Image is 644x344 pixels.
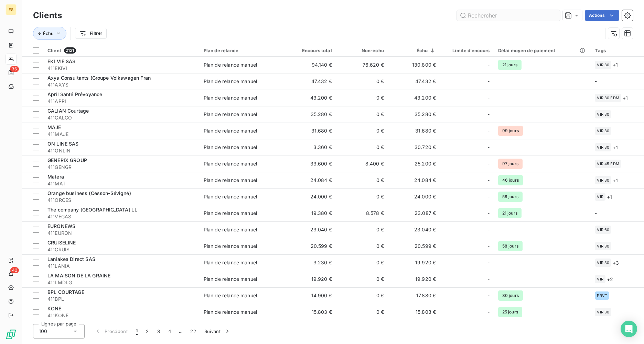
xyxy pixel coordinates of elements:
[498,175,523,185] span: 46 jours
[47,91,102,97] span: April Santé Prévoyance
[204,226,257,233] div: Plan de relance manuel
[388,271,440,287] td: 19.920 €
[47,306,62,311] span: KONE
[388,188,440,205] td: 24.000 €
[336,139,388,156] td: 0 €
[388,221,440,238] td: 23.040 €
[388,287,440,304] td: 17.880 €
[595,78,597,84] span: -
[284,73,336,90] td: 47.432 €
[487,193,490,200] span: -
[204,276,257,283] div: Plan de relance manuel
[487,276,490,283] span: -
[204,61,257,68] div: Plan de relance manuel
[204,160,257,167] div: Plan de relance manuel
[487,94,490,101] span: -
[487,160,490,167] span: -
[47,190,131,196] span: Orange business (Cesson-Sévigné)
[607,193,612,200] span: + 1
[47,256,95,262] span: Laniakea Direct SAS
[487,210,490,217] span: -
[388,238,440,254] td: 20.599 €
[284,156,336,172] td: 33.600 €
[487,111,490,118] span: -
[597,96,619,100] span: VIR 30 FDM
[487,177,490,184] span: -
[164,324,175,339] button: 4
[47,197,195,204] span: 411ORCES
[204,48,280,53] div: Plan de relance
[47,108,89,114] span: GALIAN Courtage
[498,192,523,202] span: 58 jours
[43,31,54,36] span: Échu
[284,205,336,221] td: 19.380 €
[204,243,257,250] div: Plan de relance manuel
[204,78,257,85] div: Plan de relance manuel
[595,210,597,216] span: -
[336,172,388,188] td: 0 €
[10,66,19,72] span: 36
[487,309,490,316] span: -
[340,48,384,53] div: Non-échu
[388,123,440,139] td: 31.680 €
[336,304,388,320] td: 0 €
[47,289,84,295] span: BPL COURTAGE
[336,238,388,254] td: 0 €
[47,223,75,229] span: EURONEWS
[284,123,336,139] td: 31.680 €
[6,4,17,15] div: ES
[498,60,522,70] span: 21 jours
[64,47,76,54] span: 2121
[388,254,440,271] td: 19.920 €
[33,27,66,40] button: Échu
[47,312,195,319] span: 411KONE
[444,48,490,53] div: Limite d’encours
[597,178,609,182] span: VIR 30
[33,9,62,22] h3: Clients
[6,329,17,340] img: Logo LeanPay
[47,273,110,278] span: LA MAISON DE LA GRAINE
[597,228,609,232] span: VIR 60
[47,279,195,286] span: 411LMDLG
[487,144,490,151] span: -
[142,324,153,339] button: 2
[388,106,440,123] td: 35.280 €
[47,147,195,154] span: 411ONLIN
[47,131,195,138] span: 411MAJE
[336,73,388,90] td: 0 €
[336,287,388,304] td: 0 €
[284,188,336,205] td: 24.000 €
[47,246,195,253] span: 411CRUIS
[613,177,618,184] span: + 1
[457,10,560,21] input: Rechercher
[595,48,640,53] div: Tags
[597,129,609,133] span: VIR 30
[607,276,613,283] span: + 2
[204,259,257,266] div: Plan de relance manuel
[388,172,440,188] td: 24.084 €
[284,254,336,271] td: 3.230 €
[487,226,490,233] span: -
[204,177,257,184] div: Plan de relance manuel
[284,271,336,287] td: 19.920 €
[388,90,440,106] td: 43.200 €
[47,114,195,121] span: 411GALCO
[47,164,195,171] span: 411GENGR
[90,324,132,339] button: Précédent
[153,324,164,339] button: 3
[204,292,257,299] div: Plan de relance manuel
[47,48,61,53] span: Client
[284,57,336,73] td: 94.140 €
[498,126,523,136] span: 99 jours
[487,259,490,266] span: -
[597,277,603,281] span: VIR
[597,261,609,265] span: VIR 30
[597,145,609,149] span: VIR 30
[487,61,490,68] span: -
[336,221,388,238] td: 0 €
[47,263,195,270] span: 411LANIA
[336,254,388,271] td: 0 €
[47,75,151,81] span: Axys Consultants (Groupe Volkswagen Fran
[175,326,186,337] span: …
[597,195,603,199] span: VIR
